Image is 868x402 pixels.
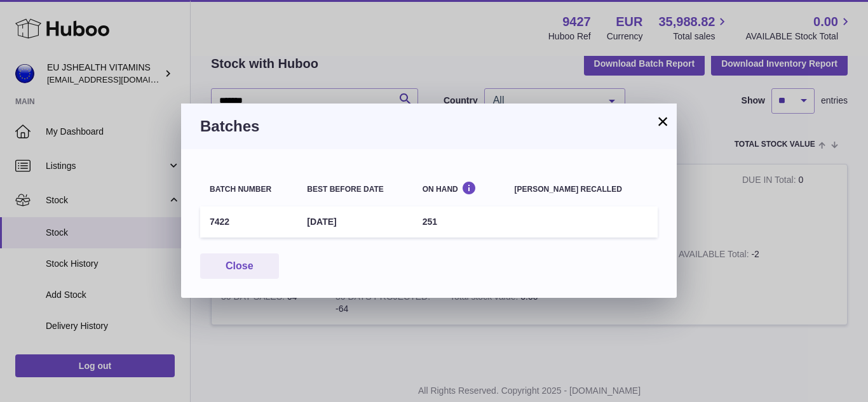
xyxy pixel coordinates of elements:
[210,185,288,194] div: Batch number
[200,116,658,137] h3: Batches
[297,206,412,238] td: [DATE]
[515,185,648,194] div: [PERSON_NAME] recalled
[200,253,279,279] button: Close
[413,206,505,238] td: 251
[423,181,496,193] div: On Hand
[200,206,297,238] td: 7422
[307,185,403,194] div: Best before date
[655,114,670,129] button: ×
